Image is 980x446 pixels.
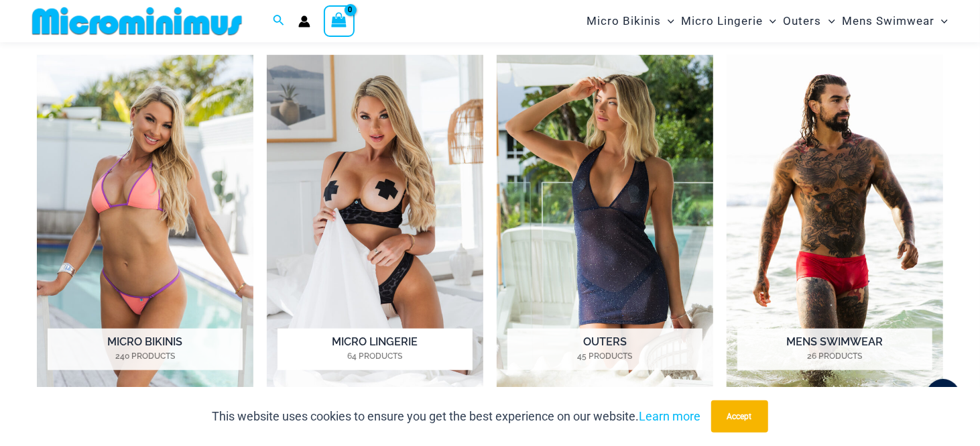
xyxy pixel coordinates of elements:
[784,4,822,38] span: Outers
[737,329,932,370] h2: Mens Swimwear
[507,329,702,370] h2: Outers
[581,2,953,40] nav: Site Navigation
[711,400,768,433] button: Accept
[212,406,701,427] p: This website uses cookies to ensure you get the best experience on our website.
[278,329,473,370] h2: Micro Lingerie
[27,6,247,36] img: MM SHOP LOGO FLAT
[37,55,253,390] img: Micro Bikinis
[273,13,285,30] a: Search icon link
[298,15,310,27] a: Account icon link
[583,4,678,38] a: Micro BikinisMenu ToggleMenu Toggle
[587,4,661,38] span: Micro Bikinis
[267,55,483,390] img: Micro Lingerie
[507,350,702,362] mark: 45 Products
[678,4,780,38] a: Micro LingerieMenu ToggleMenu Toggle
[324,5,355,36] a: View Shopping Cart, empty
[780,4,839,38] a: OutersMenu ToggleMenu Toggle
[839,4,951,38] a: Mens SwimwearMenu ToggleMenu Toggle
[37,55,253,390] a: Visit product category Micro Bikinis
[842,4,934,38] span: Mens Swimwear
[278,350,473,362] mark: 64 Products
[763,4,776,38] span: Menu Toggle
[48,350,243,362] mark: 240 Products
[934,4,948,38] span: Menu Toggle
[267,55,483,390] a: Visit product category Micro Lingerie
[737,350,932,362] mark: 26 Products
[681,4,763,38] span: Micro Lingerie
[497,55,713,390] img: Outers
[497,55,713,390] a: Visit product category Outers
[639,409,701,423] a: Learn more
[727,55,943,390] a: Visit product category Mens Swimwear
[48,329,243,370] h2: Micro Bikinis
[661,4,674,38] span: Menu Toggle
[727,55,943,390] img: Mens Swimwear
[822,4,835,38] span: Menu Toggle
